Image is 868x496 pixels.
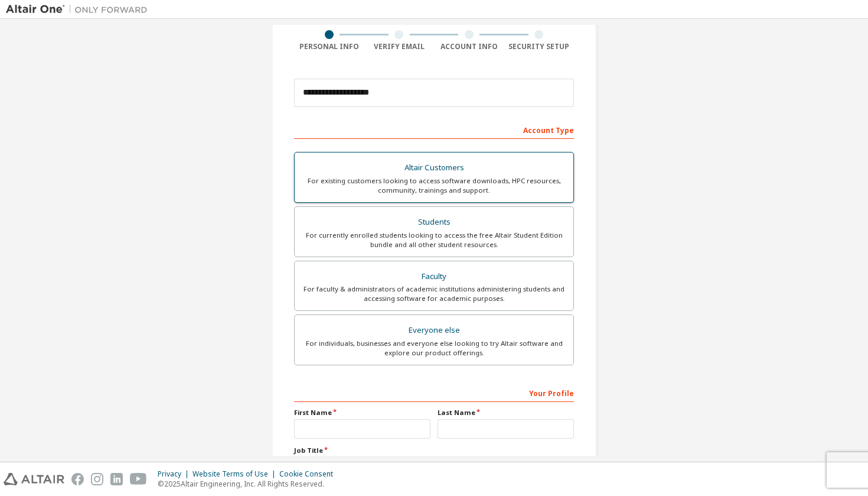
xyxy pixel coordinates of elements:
[302,231,566,249] div: For currently enrolled students looking to access the free Altair Student Edition bundle and all ...
[71,473,84,485] img: facebook.svg
[294,408,430,417] label: First Name
[504,42,575,51] div: Security Setup
[302,214,566,231] div: Students
[364,42,435,51] div: Verify Email
[438,408,574,417] label: Last Name
[294,120,574,139] div: Account Type
[294,446,574,455] label: Job Title
[158,469,192,479] div: Privacy
[91,473,103,485] img: instagram.svg
[302,284,566,303] div: For faculty & administrators of academic institutions administering students and accessing softwa...
[302,268,566,285] div: Faculty
[279,469,340,479] div: Cookie Consent
[110,473,123,485] img: linkedin.svg
[434,42,504,51] div: Account Info
[130,473,147,485] img: youtube.svg
[158,479,340,489] p: © 2025 Altair Engineering, Inc. All Rights Reserved.
[302,160,566,176] div: Altair Customers
[294,42,364,51] div: Personal Info
[302,176,566,195] div: For existing customers looking to access software downloads, HPC resources, community, trainings ...
[6,4,154,15] img: Altair One
[294,383,574,402] div: Your Profile
[4,473,64,485] img: altair_logo.svg
[192,469,279,479] div: Website Terms of Use
[302,339,566,358] div: For individuals, businesses and everyone else looking to try Altair software and explore our prod...
[302,322,566,339] div: Everyone else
